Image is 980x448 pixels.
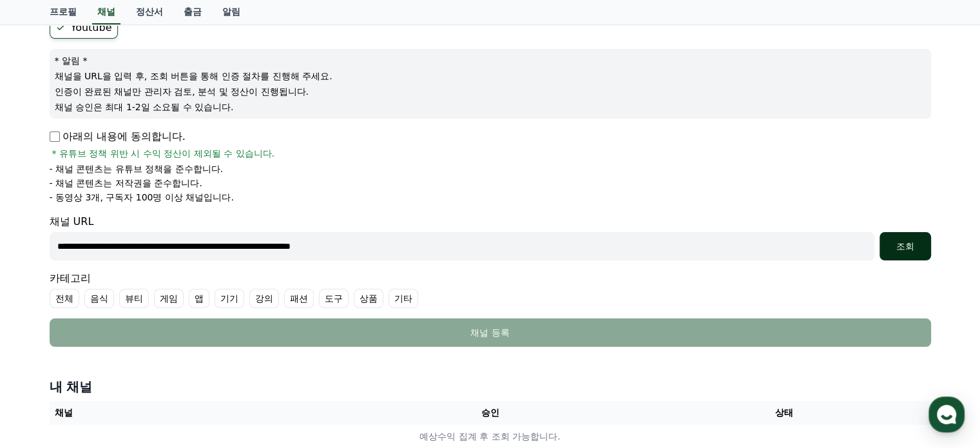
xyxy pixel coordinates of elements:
p: - 동영상 3개, 구독자 100명 이상 채널입니다. [50,191,234,204]
th: 승인 [343,401,637,425]
div: 채널 URL [50,214,931,260]
label: 상품 [354,289,383,308]
span: 대화 [118,361,133,371]
button: 조회 [879,232,931,260]
th: 채널 [50,401,343,425]
label: 뷰티 [119,289,149,308]
p: 인증이 완료된 채널만 관리자 검토, 분석 및 정산이 진행됩니다. [55,85,926,98]
a: 대화 [85,341,166,373]
label: 도구 [319,289,349,308]
label: 패션 [284,289,314,308]
span: * 유튜브 정책 위반 시 수익 정산이 제외될 수 있습니다. [52,147,275,160]
span: 설정 [199,360,215,371]
label: 게임 [154,289,184,308]
a: 홈 [4,341,85,373]
label: 기타 [389,289,418,308]
label: 음식 [84,289,114,308]
p: 아래의 내용에 동의합니다. [50,129,186,144]
a: 설정 [166,341,247,373]
div: 카테고리 [50,271,931,308]
label: Youtube [50,17,118,39]
label: 앱 [189,289,209,308]
label: 기기 [215,289,244,308]
p: - 채널 콘텐츠는 유튜브 정책을 준수합니다. [50,162,224,175]
p: 채널을 URL을 입력 후, 조회 버튼을 통해 인증 절차를 진행해 주세요. [55,70,926,83]
th: 상태 [637,401,930,425]
div: 채널 등록 [75,326,905,339]
label: 강의 [249,289,279,308]
p: 채널 승인은 최대 1-2일 소요될 수 있습니다. [55,101,926,113]
label: 전체 [50,289,79,308]
div: 조회 [885,240,926,253]
button: 채널 등록 [50,318,931,347]
span: 홈 [41,360,48,371]
p: - 채널 콘텐츠는 저작권을 준수합니다. [50,177,202,190]
h4: 내 채널 [50,378,931,396]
